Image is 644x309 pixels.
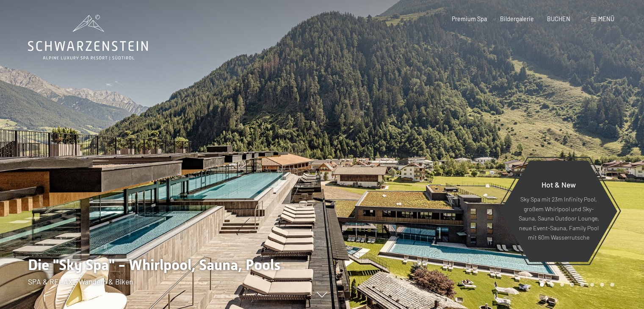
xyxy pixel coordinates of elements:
span: Hot & New [542,180,576,189]
div: Carousel Page 6 [590,283,594,287]
div: Carousel Page 4 [570,283,574,287]
div: Carousel Page 8 [610,283,614,287]
div: Carousel Page 2 [550,283,554,287]
a: Hot & New Sky Spa mit 23m Infinity Pool, großem Whirlpool und Sky-Sauna, Sauna Outdoor Lounge, ne... [500,160,618,262]
a: Premium Spa [452,15,487,22]
div: Carousel Page 1 (Current Slide) [540,283,544,287]
span: Menü [598,15,614,22]
p: Sky Spa mit 23m Infinity Pool, großem Whirlpool und Sky-Sauna, Sauna Outdoor Lounge, neue Event-S... [518,195,599,243]
div: Carousel Page 5 [580,283,584,287]
div: Carousel Page 3 [560,283,564,287]
div: Carousel Pagination [537,283,614,287]
div: Carousel Page 7 [600,283,604,287]
a: BUCHEN [547,15,570,22]
a: Bildergalerie [500,15,534,22]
